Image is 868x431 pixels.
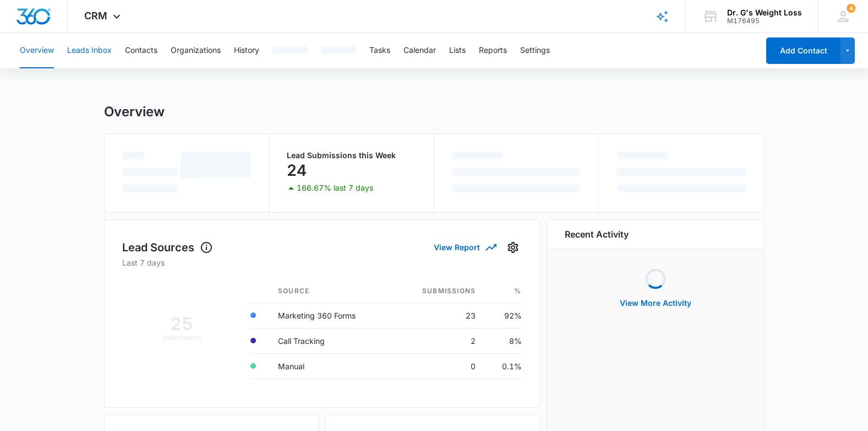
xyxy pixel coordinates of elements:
td: 8% [484,328,521,353]
button: Leads Inbox [67,33,112,68]
td: 0 [392,353,484,379]
button: Organizations [171,33,221,68]
p: Last 7 days [122,257,522,268]
button: Tasks [369,33,390,68]
button: Add Contact [766,37,840,64]
button: Lists [449,33,466,68]
td: Manual [269,353,392,379]
div: account name [727,8,802,17]
button: View More Activity [609,290,702,316]
th: % [484,279,521,303]
td: 92% [484,303,521,328]
h6: Recent Activity [565,228,629,241]
span: CRM [84,10,107,21]
button: Reports [479,33,507,68]
button: Settings [504,239,522,256]
h1: Overview [104,104,165,120]
th: Source [269,279,392,303]
p: Lead Submissions this Week [287,152,416,159]
td: 2 [392,328,484,353]
button: Overview [20,33,54,68]
div: account id [727,17,802,25]
td: 23 [392,303,484,328]
button: View Report [434,238,495,257]
td: Call Tracking [269,328,392,353]
p: 166.67% last 7 days [297,184,373,192]
button: Contacts [125,33,157,68]
h1: Lead Sources [122,239,213,256]
button: Settings [520,33,550,68]
td: Marketing 360 Forms [269,303,392,328]
span: 4 [847,4,855,13]
th: Submissions [392,279,484,303]
button: Calendar [403,33,436,68]
p: 24 [287,161,307,179]
button: History [234,33,259,68]
td: 0.1% [484,353,521,379]
div: notifications count [847,4,855,13]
